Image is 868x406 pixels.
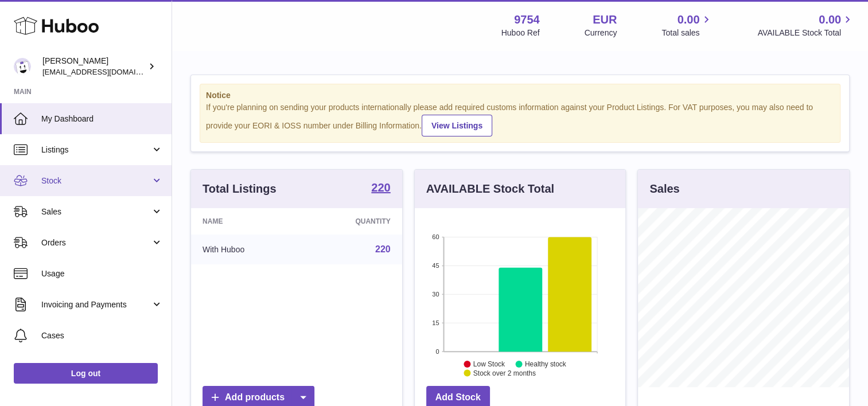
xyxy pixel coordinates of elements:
h3: AVAILABLE Stock Total [426,181,554,197]
span: My Dashboard [41,114,163,124]
strong: 220 [371,182,390,193]
span: [EMAIL_ADDRESS][DOMAIN_NAME] [42,67,169,76]
span: Orders [41,237,151,248]
span: Sales [41,206,151,217]
text: 45 [432,262,439,269]
div: If you're planning on sending your products internationally please add required customs informati... [206,102,834,136]
h3: Sales [649,181,679,197]
text: 0 [435,348,439,355]
img: internalAdmin-9754@internal.huboo.com [14,58,31,75]
div: [PERSON_NAME] [42,56,146,77]
strong: 9754 [514,12,540,28]
a: 0.00 AVAILABLE Stock Total [757,12,854,38]
text: 30 [432,291,439,298]
div: Huboo Ref [501,28,540,38]
a: 220 [371,182,390,196]
a: 0.00 Total sales [661,12,713,38]
span: Cases [41,330,163,341]
a: 220 [375,244,391,254]
span: Usage [41,268,163,279]
span: Listings [41,145,151,155]
text: Healthy stock [525,360,567,368]
th: Quantity [302,208,402,235]
text: Low Stock [473,360,505,368]
text: Stock over 2 months [473,369,536,377]
strong: Notice [206,90,834,101]
a: Log out [14,363,158,384]
a: View Listings [422,115,492,136]
td: With Huboo [191,235,302,264]
span: 0.00 [819,12,841,28]
text: 15 [432,319,439,326]
span: Invoicing and Payments [41,299,151,310]
th: Name [191,208,302,235]
h3: Total Listings [203,181,277,197]
span: 0.00 [678,12,700,28]
text: 60 [432,233,439,240]
span: Total sales [661,28,713,38]
strong: EUR [593,12,617,28]
div: Currency [585,28,617,38]
span: AVAILABLE Stock Total [757,28,854,38]
span: Stock [41,175,151,186]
